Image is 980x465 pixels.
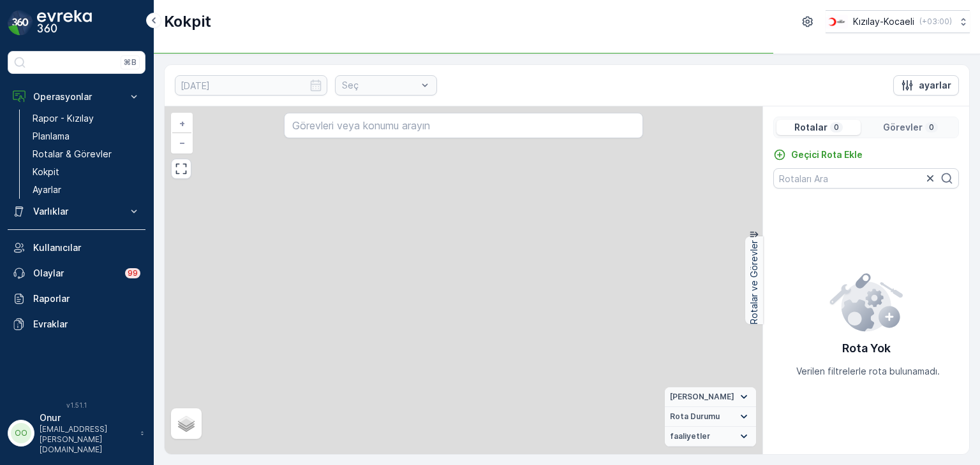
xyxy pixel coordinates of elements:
[8,84,145,110] button: Operasyonlar
[8,235,145,261] a: Kullanıcılar
[172,410,200,438] a: Layers
[833,122,840,132] p: 0
[748,240,761,324] p: Rotalar ve Görevler
[826,10,970,33] button: Kızılay-Kocaeli(+03:00)
[124,57,137,68] p: ⌘B
[8,10,33,36] img: logo
[829,271,903,332] img: config error
[175,75,327,96] input: dd/mm/yyyy
[11,423,31,443] div: OO
[33,318,140,331] p: Evraklar
[40,411,134,424] p: Onur
[27,127,145,145] a: Planlama
[172,114,191,133] a: Yakınlaştır
[919,17,952,27] p: ( +03:00 )
[27,145,145,163] a: Rotalar & Görevler
[670,411,720,422] span: Rota Durumu
[284,113,642,138] input: Görevleri veya konumu arayın
[8,311,145,337] a: Evraklar
[172,133,191,152] a: Uzaklaştır
[826,15,848,29] img: k%C4%B1z%C4%B1lay_0jL9uU1.png
[27,163,145,181] a: Kokpit
[33,130,70,143] p: Planlama
[8,199,145,224] button: Varlıklar
[893,75,959,96] button: ayarlar
[27,181,145,199] a: Ayarlar
[33,267,117,280] p: Olaylar
[40,424,134,455] p: [EMAIL_ADDRESS][PERSON_NAME][DOMAIN_NAME]
[179,137,186,148] span: −
[8,411,145,455] button: OOOnur[EMAIL_ADDRESS][PERSON_NAME][DOMAIN_NAME]
[842,340,891,357] p: Rota Yok
[919,79,951,92] p: ayarlar
[8,401,145,409] span: v 1.51.1
[33,166,59,178] p: Kokpit
[665,407,756,427] summary: Rota Durumu
[670,392,734,402] span: [PERSON_NAME]
[853,15,914,28] p: Kızılay-Kocaeli
[773,168,959,189] input: Rotaları Ara
[33,241,140,254] p: Kullanıcılar
[665,427,756,447] summary: faaliyetler
[33,148,112,161] p: Rotalar & Görevler
[33,90,120,103] p: Operasyonlar
[33,205,120,218] p: Varlıklar
[796,365,940,378] p: Verilen filtrelerle rota bulunamadı.
[794,121,828,134] p: Rotalar
[164,11,211,32] p: Kokpit
[791,148,863,161] p: Geçici Rota Ekle
[33,183,61,196] p: Ayarlar
[27,110,145,127] a: Rapor - Kızılay
[665,387,756,407] summary: [PERSON_NAME]
[883,121,923,134] p: Görevler
[773,148,863,161] a: Geçici Rota Ekle
[928,122,935,132] p: 0
[8,286,145,311] a: Raporlar
[128,268,138,278] p: 99
[670,431,710,441] span: faaliyetler
[33,112,94,125] p: Rapor - Kızılay
[8,261,145,286] a: Olaylar99
[179,118,185,129] span: +
[37,10,92,36] img: logo_dark-DEwI_e13.png
[33,292,140,305] p: Raporlar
